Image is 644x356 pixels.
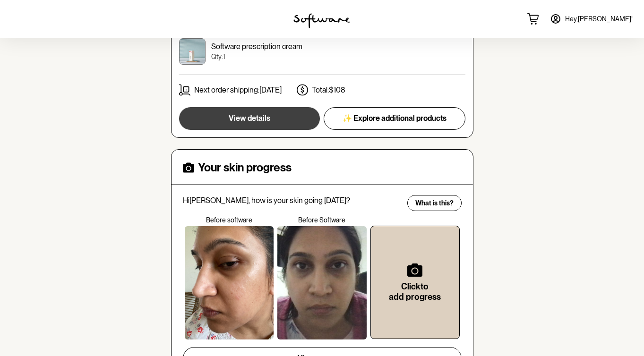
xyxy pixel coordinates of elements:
[407,195,462,211] button: What is this?
[293,13,350,28] img: software logo
[194,85,282,94] p: Next order shipping: [DATE]
[198,161,292,175] h4: Your skin progress
[386,281,444,302] h6: Click to add progress
[343,114,447,123] span: ✨ Explore additional products
[565,15,633,23] span: Hey, [PERSON_NAME] !
[544,8,638,30] a: Hey,[PERSON_NAME]!
[312,85,345,94] p: Total: $108
[211,53,302,61] p: Qty: 1
[415,199,454,207] span: What is this?
[211,42,302,51] p: Software prescription cream
[179,107,320,130] button: View details
[179,38,206,65] img: cktujnfao00003e5xv1847p5a.jpg
[229,114,270,123] span: View details
[183,216,276,224] p: Before software
[183,196,401,205] p: Hi [PERSON_NAME] , how is your skin going [DATE]?
[275,216,369,224] p: Before Software
[324,107,465,130] button: ✨ Explore additional products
